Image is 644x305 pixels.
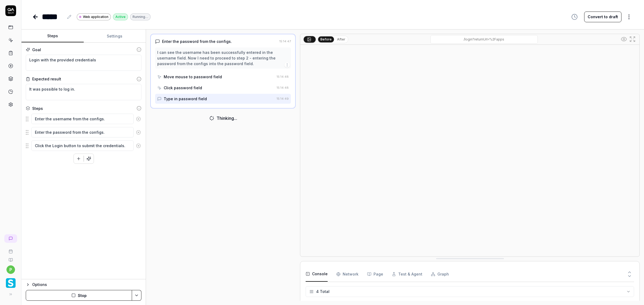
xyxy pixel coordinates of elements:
[32,106,43,111] div: Steps
[2,245,19,254] a: Book a call with us
[26,140,141,151] div: Suggestions
[77,13,111,20] a: Web application
[568,12,581,22] button: View version history
[392,267,422,282] button: Test & Agent
[277,75,289,79] time: 15:14:48
[26,113,141,125] div: Suggestions
[306,267,328,282] button: Console
[26,290,132,301] button: Stop
[279,39,291,43] time: 15:14:47
[113,13,128,20] div: Active
[32,281,141,288] div: Options
[155,83,291,93] button: Click password field15:14:48
[157,50,289,66] div: I can see the username has been successfully entered in the username field. Now I need to proceed...
[130,13,151,20] div: Running…
[134,127,143,138] button: Remove step
[26,127,141,138] div: Suggestions
[2,274,19,289] button: Smartlinx Logo
[277,97,289,101] time: 15:14:49
[4,234,17,243] a: New conversation
[164,96,207,102] div: Type in password field
[32,47,41,53] div: Goal
[335,36,347,42] button: After
[155,94,291,104] button: Type in password field15:14:49
[164,85,202,91] div: Click password field
[217,115,237,121] div: Thinking...
[84,30,146,43] button: Settings
[628,35,637,43] button: Open in full screen
[32,76,61,82] div: Expected result
[155,72,291,82] button: Move mouse to password field15:14:48
[6,265,15,274] button: p
[83,14,108,19] span: Web application
[134,114,143,124] button: Remove step
[21,30,84,43] button: Steps
[318,36,334,42] button: Before
[300,45,639,256] img: Screenshot
[431,267,449,282] button: Graph
[277,86,289,90] time: 15:14:48
[336,267,358,282] button: Network
[164,74,222,80] div: Move mouse to password field
[367,267,383,282] button: Page
[26,281,141,288] button: Options
[620,35,628,43] button: Show all interative elements
[584,12,621,22] button: Convert to draft
[134,140,143,151] button: Remove step
[6,278,16,288] img: Smartlinx Logo
[2,254,19,262] a: Documentation
[162,39,232,44] div: Enter the password from the configs.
